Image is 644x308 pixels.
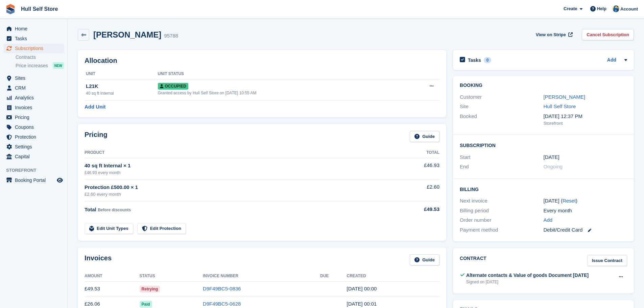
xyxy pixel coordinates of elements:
span: Pricing [15,113,55,122]
span: Storefront [6,167,67,174]
div: Signed on [DATE] [466,279,589,285]
a: View on Stripe [533,29,574,40]
h2: Billing [460,186,627,192]
span: Settings [15,142,55,151]
th: Created [347,271,439,282]
a: Add [544,216,553,224]
a: Add Unit [85,103,105,111]
img: stora-icon-8386f47178a22dfd0bd8f6a31ec36ba5ce8667c1dd55bd0f319d3a0aa187defe.svg [5,4,16,14]
th: Due [320,271,347,282]
a: menu [3,73,64,83]
time: 2025-08-25 23:01:26 UTC [347,301,377,307]
h2: [PERSON_NAME] [93,30,161,39]
div: Storefront [544,120,627,127]
a: Cancel Subscription [582,29,634,40]
div: NEW [53,62,64,69]
span: Home [15,24,55,33]
div: Next invoice [460,197,543,205]
a: menu [3,132,64,142]
a: Add [607,56,616,64]
span: Occupied [158,83,188,90]
a: menu [3,83,64,93]
a: Guide [410,254,439,265]
div: Debit/Credit Card [544,226,627,234]
span: View on Stripe [536,31,566,38]
div: Booked [460,113,543,127]
span: Retrying [140,286,160,292]
a: Issue Contract [587,255,627,266]
span: Booking Portal [15,175,55,185]
span: Analytics [15,93,55,102]
div: Site [460,103,543,111]
td: £49.53 [85,281,140,297]
time: 2025-09-25 23:00:53 UTC [347,286,377,291]
div: Payment method [460,226,543,234]
div: L21K [86,82,158,90]
span: CRM [15,83,55,93]
a: Reset [563,198,576,204]
td: £2.60 [392,180,439,202]
div: 40 sq ft Internal × 1 [85,162,392,170]
div: 40 sq ft Internal [86,90,158,96]
h2: Pricing [85,131,108,142]
a: menu [3,122,64,132]
th: Amount [85,271,140,282]
div: Order number [460,216,543,224]
a: Edit Unit Types [85,223,133,234]
div: Alternate contacts & Value of goods Document [DATE] [466,272,589,279]
th: Product [85,147,392,158]
th: Status [140,271,203,282]
a: menu [3,24,64,33]
th: Invoice Number [203,271,320,282]
h2: Subscription [460,142,627,148]
td: £46.93 [392,158,439,179]
div: Customer [460,93,543,101]
h2: Invoices [85,254,112,265]
h2: Allocation [85,57,439,65]
div: 95788 [164,32,178,40]
h2: Booking [460,83,627,88]
div: £49.53 [392,206,439,213]
a: Guide [410,131,439,142]
a: Hull Self Store [544,103,576,109]
span: Coupons [15,122,55,132]
span: Account [620,6,638,13]
a: Preview store [56,176,64,184]
span: Tasks [15,34,55,43]
th: Unit Status [158,69,404,79]
a: menu [3,142,64,151]
span: Price increases [16,63,48,69]
span: Ongoing [544,164,563,169]
span: Paid [140,301,152,308]
span: Protection [15,132,55,142]
div: Billing period [460,207,543,215]
span: Before discounts [98,208,131,212]
span: Sites [15,73,55,83]
h2: Tasks [468,57,481,63]
a: Hull Self Store [18,3,61,15]
a: menu [3,44,64,53]
span: Create [564,5,577,12]
div: [DATE] 12:37 PM [544,113,627,120]
span: Total [85,207,96,212]
th: Total [392,147,439,158]
th: Unit [85,69,158,79]
a: D9F49BC5-0836 [203,286,241,291]
span: Help [597,5,606,12]
div: 0 [484,57,492,63]
span: Invoices [15,103,55,112]
img: Hull Self Store [613,5,619,12]
a: menu [3,34,64,43]
a: Price increases NEW [16,62,64,69]
a: menu [3,103,64,112]
span: Subscriptions [15,44,55,53]
span: Capital [15,152,55,161]
div: Granted access by Hull Self Store on [DATE] 10:55 AM [158,90,404,96]
a: D9F49BC5-0628 [203,301,241,307]
div: £46.93 every month [85,170,392,176]
div: End [460,163,543,171]
div: Every month [544,207,627,215]
a: menu [3,152,64,161]
div: [DATE] ( ) [544,197,627,205]
a: menu [3,113,64,122]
